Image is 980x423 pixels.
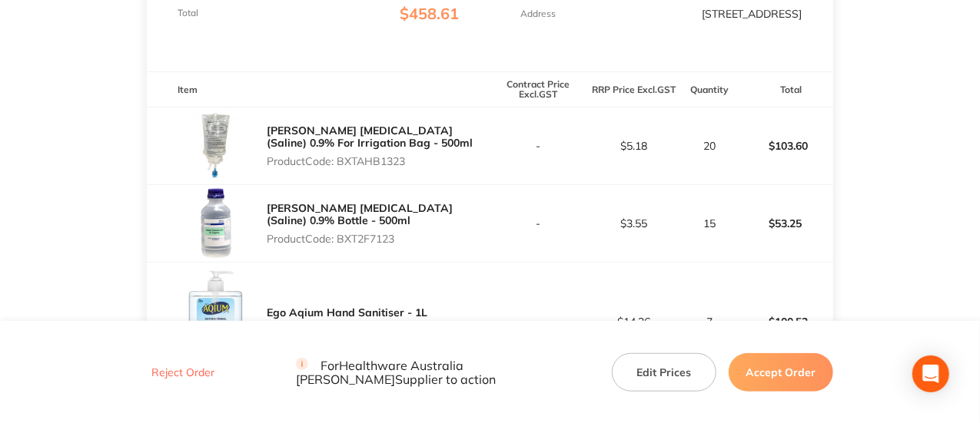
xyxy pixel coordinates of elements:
[490,71,586,107] th: Contract Price Excl. GST
[178,8,198,18] p: Total
[521,8,556,19] p: Address
[738,303,832,340] p: $100.52
[738,127,832,164] p: $103.60
[267,201,453,227] a: [PERSON_NAME] [MEDICAL_DATA] (Saline) 0.9% Bottle - 500ml
[612,352,716,391] button: Edit Prices
[912,355,949,392] div: Open Intercom Messenger
[178,185,254,262] img: ZTFmZDR5eA
[702,8,802,20] p: [STREET_ADDRESS]
[267,155,490,167] p: Product Code: BXTAHB1323
[400,4,460,23] span: $458.61
[147,71,490,107] th: Item
[738,205,832,242] p: $53.25
[491,316,586,328] p: -
[178,263,254,381] img: YnUxMHltdQ
[267,124,473,150] a: [PERSON_NAME] [MEDICAL_DATA] (Saline) 0.9% For Irrigation Bag - 500ml
[729,352,833,391] button: Accept Order
[586,316,681,328] p: $14.36
[267,233,490,245] p: Product Code: BXT2F7123
[586,140,681,152] p: $5.18
[491,140,586,152] p: -
[147,365,219,379] button: Reject Order
[683,316,736,328] p: 7
[296,357,593,386] p: For Healthware Australia [PERSON_NAME] Supplier to action
[178,107,254,184] img: NW5ubzNiMw
[586,71,682,107] th: RRP Price Excl. GST
[586,217,681,230] p: $3.55
[737,71,833,107] th: Total
[683,217,736,230] p: 15
[267,306,427,319] a: Ego Aqium Hand Sanitiser - 1L
[491,217,586,230] p: -
[683,140,736,152] p: 20
[682,71,736,107] th: Quantity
